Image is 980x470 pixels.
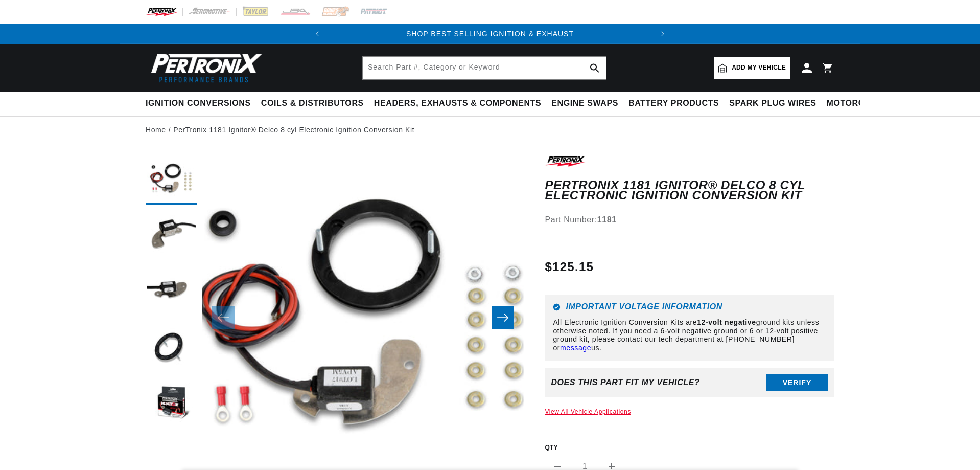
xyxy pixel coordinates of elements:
[146,266,197,318] button: Load image 3 in gallery view
[553,318,826,352] p: All Electronic Ignition Conversion Kits are ground kits unless otherwise noted. If you need a 6-v...
[732,63,786,73] span: Add my vehicle
[146,154,197,205] button: Load image 1 in gallery view
[551,378,699,387] div: Does This part fit My vehicle?
[560,344,591,352] a: message
[545,443,834,452] label: QTY
[628,98,719,109] span: Battery Products
[406,30,574,38] a: SHOP BEST SELLING IGNITION & EXHAUST
[328,28,652,39] div: Announcement
[545,180,834,201] h1: PerTronix 1181 Ignitor® Delco 8 cyl Electronic Ignition Conversion Kit
[623,92,724,116] summary: Battery Products
[146,379,197,430] button: Load image 5 in gallery view
[328,28,652,39] div: 1 of 2
[369,92,546,116] summary: Headers, Exhausts & Components
[146,323,197,374] button: Load image 4 in gallery view
[766,374,828,391] button: Verify
[652,24,673,44] button: Translation missing: en.sections.announcements.next_announcement
[545,258,594,276] span: $125.15
[597,215,617,224] strong: 1181
[551,98,618,109] span: Engine Swaps
[697,318,756,326] strong: 12-volt negative
[822,92,893,116] summary: Motorcycle
[584,57,606,79] button: search button
[212,306,235,329] button: Slide left
[146,124,834,136] nav: breadcrumbs
[553,303,826,311] h6: Important Voltage Information
[729,98,816,109] span: Spark Plug Wires
[146,124,166,136] a: Home
[546,92,623,116] summary: Engine Swaps
[714,57,790,79] a: Add my vehicle
[146,98,251,109] span: Ignition Conversions
[363,57,606,79] input: Search Part #, Category or Keyword
[545,408,631,415] a: View All Vehicle Applications
[545,213,834,227] div: Part Number:
[374,98,541,109] span: Headers, Exhausts & Components
[827,98,888,109] span: Motorcycle
[146,210,197,261] button: Load image 2 in gallery view
[256,92,369,116] summary: Coils & Distributors
[173,124,414,136] a: PerTronix 1181 Ignitor® Delco 8 cyl Electronic Ignition Conversion Kit
[146,92,256,116] summary: Ignition Conversions
[724,92,821,116] summary: Spark Plug Wires
[146,50,263,85] img: Pertronix
[261,98,364,109] span: Coils & Distributors
[492,306,514,329] button: Slide right
[307,24,328,44] button: Translation missing: en.sections.announcements.previous_announcement
[120,24,860,44] slideshow-component: Translation missing: en.sections.announcements.announcement_bar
